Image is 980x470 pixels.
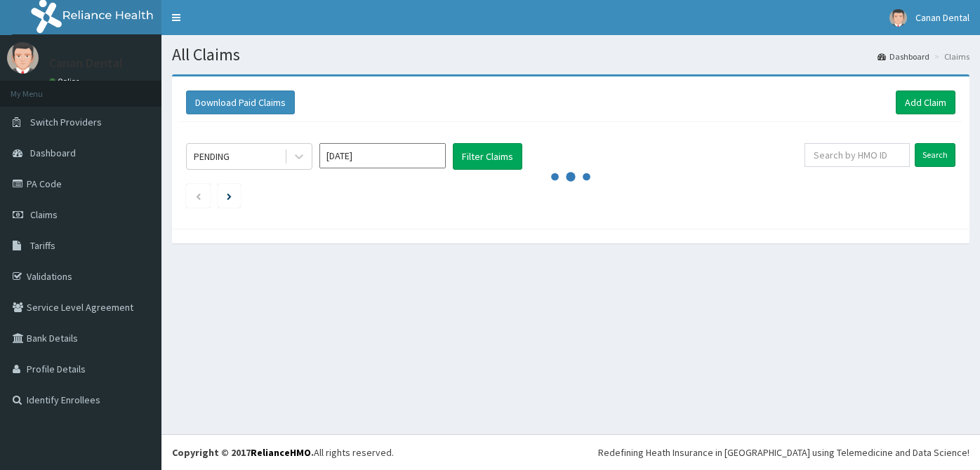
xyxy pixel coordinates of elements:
footer: All rights reserved. [161,434,980,470]
img: User Image [889,9,907,27]
img: User Image [7,42,39,74]
div: Redefining Heath Insurance in [GEOGRAPHIC_DATA] using Telemedicine and Data Science! [598,445,969,459]
li: Claims [931,51,969,62]
svg: audio-loading [550,156,592,198]
a: RelianceHMO [251,446,311,459]
a: Previous page [195,189,201,202]
span: Dashboard [30,147,76,159]
span: Switch Providers [30,116,102,128]
input: Search by HMO ID [804,143,910,167]
button: Filter Claims [453,143,522,170]
a: Online [49,76,83,86]
h1: All Claims [172,46,969,64]
span: Canan Dental [915,11,969,24]
a: Dashboard [878,51,929,62]
p: Canan Dental [49,57,123,69]
strong: Copyright © 2017 . [172,446,314,459]
a: Next page [227,189,232,202]
input: Search [915,143,955,167]
input: Select Month and Year [319,143,446,168]
span: Tariffs [30,239,55,252]
a: Add Claim [896,90,955,114]
span: Claims [30,208,58,221]
div: PENDING [194,149,230,163]
button: Download Paid Claims [186,90,295,114]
